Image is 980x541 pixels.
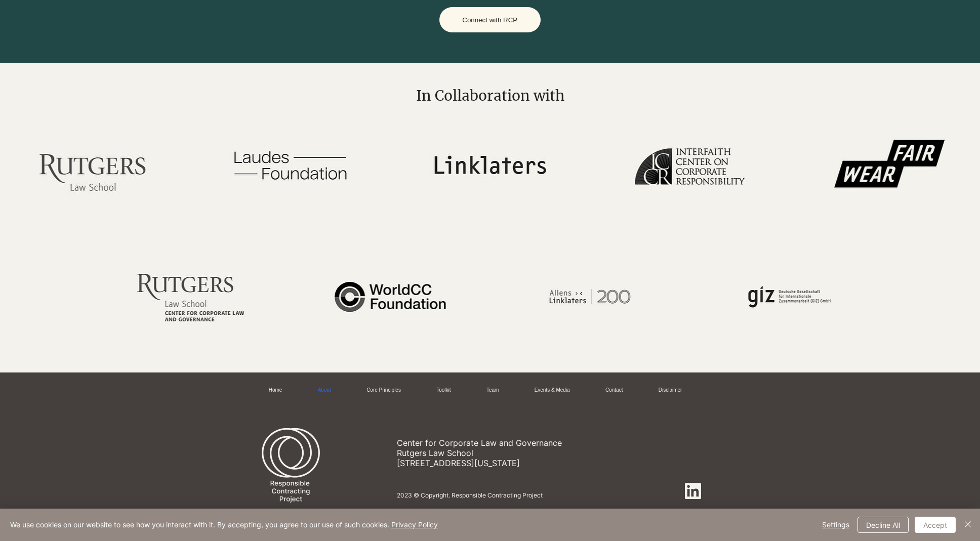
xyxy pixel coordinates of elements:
span: In Collaboration with [416,87,564,105]
a: Privacy Policy [391,520,438,529]
img: v2 New RCP logo cream.png [262,423,320,517]
a: Disclaimer [659,387,682,394]
img: allens_links_logo.png [506,241,673,352]
a: Contact [605,387,623,394]
img: ICCR_logo_edited.jpg [606,109,773,221]
a: Home [269,387,282,394]
p: 2023 © Copyright. Responsible Contracting Project [397,491,666,499]
img: rutgers_law_logo_edited.jpg [8,109,175,221]
a: Core Principles [366,387,401,394]
img: giz_logo.png [706,241,873,352]
span: We use cookies on our website to see how you interact with it. By accepting, you agree to our use... [10,520,438,529]
img: Close [962,518,974,530]
p: Center for Corporate Law and Governance [397,438,628,448]
img: linklaters_logo_edited.jpg [406,109,574,221]
nav: Site [262,383,711,398]
p: Rutgers Law School [397,448,628,458]
a: Toolkit [436,387,451,394]
button: Decline All [858,517,909,533]
button: Accept [915,517,956,533]
button: Close [962,517,974,533]
span: Connect with RCP [462,16,517,24]
button: Connect with RCP [439,7,541,32]
img: rutgers_corp_law_edited.jpg [107,241,274,352]
img: world_cc_edited.jpg [307,241,474,352]
img: laudes_logo_edited.jpg [207,109,374,221]
a: Team [486,387,499,394]
p: [STREET_ADDRESS][US_STATE] [397,458,628,468]
a: About [318,387,331,394]
span: Settings [822,517,849,532]
img: fairwear_logo_edited.jpg [805,109,972,221]
a: Events & Media [535,387,570,394]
